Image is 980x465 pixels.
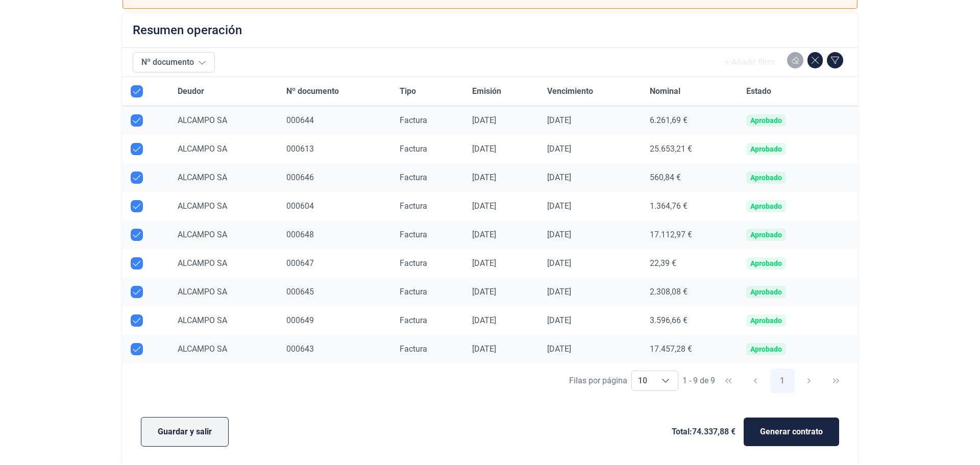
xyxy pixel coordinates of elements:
[650,85,680,97] span: Nominal
[131,114,143,127] div: Row Unselected null
[158,426,212,438] span: Guardar y salir
[653,371,678,390] div: Choose
[286,230,314,239] span: 000648
[750,145,782,153] div: Aprobado
[750,231,782,239] div: Aprobado
[400,85,416,97] span: Tipo
[750,174,782,182] div: Aprobado
[400,230,427,239] span: Factura
[650,344,730,354] div: 17.457,28 €
[547,144,633,154] div: [DATE]
[178,258,227,268] span: ALCAMPO SA
[650,115,730,126] div: 6.261,69 €
[400,173,427,182] span: Factura
[400,144,427,154] span: Factura
[131,143,143,155] div: Row Unselected null
[286,85,339,97] span: Nº documento
[547,173,633,183] div: [DATE]
[750,259,782,267] div: Aprobado
[472,115,531,126] div: [DATE]
[472,201,531,211] div: [DATE]
[131,343,143,355] div: Row Unselected null
[178,230,227,239] span: ALCAMPO SA
[682,377,715,385] span: 1 - 9 de 9
[131,172,143,184] div: Row Unselected null
[650,258,730,268] div: 22,39 €
[743,369,768,393] button: Previous Page
[286,201,314,211] span: 000604
[178,287,227,297] span: ALCAMPO SA
[286,287,314,297] span: 000645
[547,315,633,326] div: [DATE]
[131,85,143,97] div: All items selected
[472,85,501,97] span: Emisión
[797,369,821,393] button: Next Page
[286,315,314,325] span: 000649
[400,344,427,354] span: Factura
[178,173,227,182] span: ALCAMPO SA
[286,173,314,182] span: 000646
[569,375,627,387] div: Filas por página
[178,85,204,97] span: Deudor
[133,52,215,72] button: Nº documento
[760,426,823,438] span: Generar contrato
[286,115,314,125] span: 000644
[650,315,730,326] div: 3.596,66 €
[547,230,633,240] div: [DATE]
[547,287,633,297] div: [DATE]
[141,417,229,447] button: Guardar y salir
[472,287,531,297] div: [DATE]
[472,315,531,326] div: [DATE]
[133,23,242,37] h2: Resumen operación
[547,85,593,97] span: Vencimiento
[746,85,771,97] span: Estado
[178,344,227,354] span: ALCAMPO SA
[286,258,314,268] span: 000647
[131,200,143,212] div: Row Unselected null
[286,144,314,154] span: 000613
[400,201,427,211] span: Factura
[472,230,531,240] div: [DATE]
[770,369,795,393] button: Page 1
[547,201,633,211] div: [DATE]
[672,426,736,438] span: Total: 74.337,88 €
[750,316,782,325] div: Aprobado
[650,287,730,297] div: 2.308,08 €
[178,144,227,154] span: ALCAMPO SA
[750,116,782,125] div: Aprobado
[131,229,143,241] div: Row Unselected null
[632,371,653,390] span: 10
[750,202,782,210] div: Aprobado
[178,201,227,211] span: ALCAMPO SA
[400,115,427,125] span: Factura
[131,314,143,327] div: Row Unselected null
[547,344,633,354] div: [DATE]
[400,315,427,325] span: Factura
[472,344,531,354] div: [DATE]
[286,344,314,354] span: 000643
[472,258,531,268] div: [DATE]
[131,257,143,270] div: Row Unselected null
[131,286,143,298] div: Row Unselected null
[650,173,730,183] div: 560,84 €
[400,258,427,268] span: Factura
[650,230,730,240] div: 17.112,97 €
[716,369,741,393] button: First Page
[472,173,531,183] div: [DATE]
[750,345,782,353] div: Aprobado
[178,315,227,325] span: ALCAMPO SA
[824,369,848,393] button: Last Page
[400,287,427,297] span: Factura
[650,201,730,211] div: 1.364,76 €
[744,418,839,446] button: Generar contrato
[650,144,730,154] div: 25.653,21 €
[547,115,633,126] div: [DATE]
[472,144,531,154] div: [DATE]
[547,258,633,268] div: [DATE]
[750,288,782,296] div: Aprobado
[178,115,227,125] span: ALCAMPO SA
